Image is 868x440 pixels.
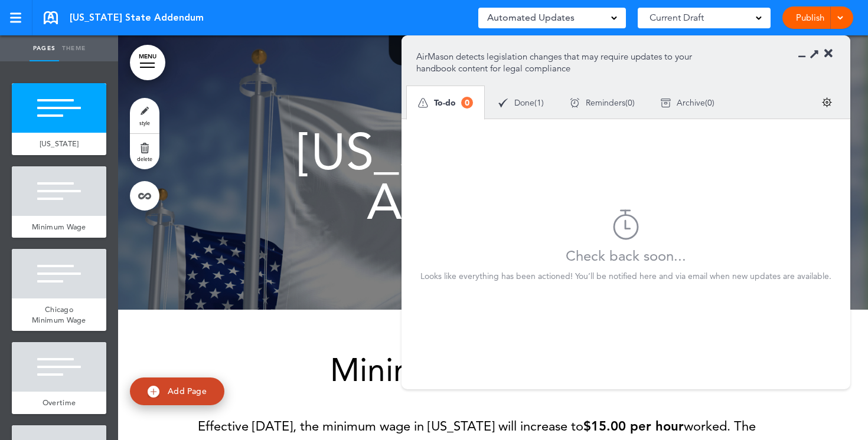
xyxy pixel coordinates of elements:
[43,398,76,408] span: Overtime
[514,98,534,107] span: Done
[59,35,89,61] a: Theme
[566,240,686,272] div: Check back soon...
[537,98,541,107] span: 1
[32,304,86,325] span: Chicago Minimum Wage
[583,418,684,434] strong: $15.00 per hour
[148,386,159,398] img: add.svg
[416,51,710,74] p: AirMason detects legislation changes that may require updates to your handbook content for legal ...
[434,98,456,107] span: To-do
[40,139,79,149] span: [US_STATE]
[130,98,159,133] a: style
[485,87,557,119] div: ( )
[298,122,689,231] span: [US_STATE] State Addendum
[168,386,207,396] span: Add Page
[130,134,159,169] a: delete
[677,98,705,107] span: Archive
[12,216,106,238] a: Minimum Wage
[12,392,106,414] a: Overtime
[822,97,832,107] img: settings.svg
[418,98,428,108] img: apu_icons_todo.svg
[628,98,632,107] span: 0
[70,11,204,24] span: [US_STATE] State Addendum
[130,45,165,80] a: MENU
[420,272,831,280] div: Looks like everything has been actioned! You’ll be notified here and via email when new updates a...
[198,354,788,386] h1: Minimum Wage Policy
[30,35,59,61] a: Pages
[586,98,625,107] span: Reminders
[32,222,86,232] span: Minimum Wage
[707,98,712,107] span: 0
[570,98,580,108] img: apu_icons_remind.svg
[12,133,106,155] a: [US_STATE]
[130,377,224,405] a: Add Page
[137,155,152,162] span: delete
[648,87,727,119] div: ( )
[661,98,671,108] img: apu_icons_archive.svg
[487,9,575,26] span: Automated Updates
[650,9,704,26] span: Current Draft
[498,98,508,108] img: apu_icons_done.svg
[139,119,150,126] span: style
[557,87,648,119] div: ( )
[791,6,828,29] a: Publish
[12,298,106,331] a: Chicago Minimum Wage
[613,209,639,240] img: timer.svg
[461,97,473,109] span: 0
